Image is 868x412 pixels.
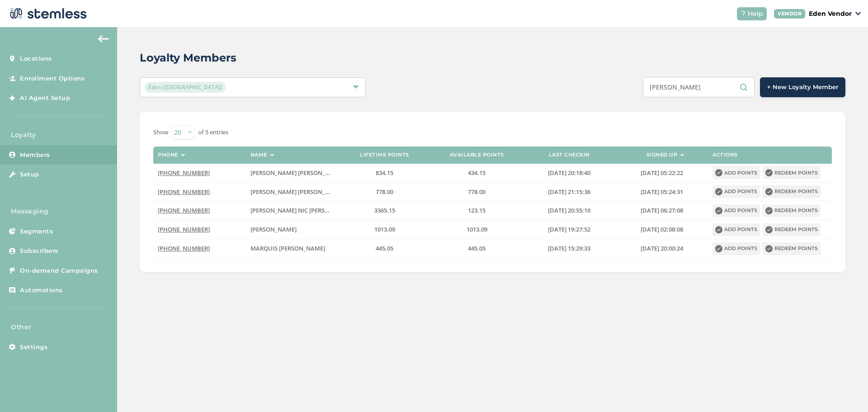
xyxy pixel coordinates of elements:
[435,226,519,233] label: 1013.09
[760,77,845,97] button: + New Loyalty Member
[158,207,241,214] label: (918) 759-8411
[158,152,178,158] label: Phone
[343,245,426,252] label: 445.05
[376,244,393,252] span: 445.05
[774,9,805,19] div: VENDOR
[767,83,838,92] span: + New Loyalty Member
[250,169,334,177] label: Taylor Briann Fixico
[468,206,486,214] span: 123.15
[250,207,334,214] label: TAYLOR NIC FIXICO
[343,169,426,177] label: 834.15
[712,185,760,198] button: Add points
[712,166,760,179] button: Add points
[181,154,185,156] img: icon-sort-1e1d7615.svg
[374,206,395,214] span: 3365.15
[250,188,344,196] span: [PERSON_NAME] [PERSON_NAME]
[374,225,395,233] span: 1013.09
[763,242,821,255] button: Redeem points
[741,11,746,16] img: icon-help-white-03924b79.svg
[823,369,868,412] iframe: Chat Widget
[641,206,683,214] span: [DATE] 06:27:08
[468,244,486,252] span: 445.05
[763,185,821,198] button: Redeem points
[250,245,334,252] label: MARQUIS DION FIXICO
[620,207,703,214] label: 2024-01-22 06:27:08
[158,188,241,196] label: (918) 752-5178
[158,226,241,233] label: (918) 758-6480
[680,154,684,156] img: icon-sort-1e1d7615.svg
[250,152,267,158] label: Name
[20,54,52,63] span: Locations
[435,188,519,196] label: 778.00
[98,35,109,43] img: icon-arrow-back-accent-c549486e.svg
[198,128,228,137] label: of 5 entries
[548,225,590,233] span: [DATE] 19:27:52
[20,94,70,103] span: AI Agent Setup
[158,206,210,214] span: [PHONE_NUMBER]
[250,225,297,233] span: [PERSON_NAME]
[158,245,241,252] label: (405) 915-9642
[468,188,486,196] span: 778.00
[646,152,678,158] label: Signed up
[250,206,355,214] span: [PERSON_NAME] NIC [PERSON_NAME]
[548,206,590,214] span: [DATE] 20:55:10
[158,225,210,233] span: [PHONE_NUMBER]
[712,223,760,236] button: Add points
[250,244,325,252] span: MARQUIS [PERSON_NAME]
[712,242,760,255] button: Add points
[20,74,85,83] span: Enrollment Options
[548,188,590,196] span: [DATE] 21:15:36
[620,169,703,177] label: 2024-01-22 05:22:22
[153,128,168,137] label: Show
[641,244,683,252] span: [DATE] 20:00:24
[641,225,683,233] span: [DATE] 02:08:08
[763,204,821,217] button: Redeem points
[376,188,393,196] span: 778.00
[528,188,611,196] label: 2022-12-22 21:15:36
[763,166,821,179] button: Redeem points
[145,82,226,93] span: Eden ([GEOGRAPHIC_DATA])
[528,207,611,214] label: 2025-08-29 20:55:10
[549,152,590,158] label: Last checkin
[7,5,87,23] img: logo-dark-0685b13c.svg
[20,286,63,295] span: Automations
[158,244,210,252] span: [PHONE_NUMBER]
[467,225,487,233] span: 1013.09
[250,188,334,196] label: Brent Leee Fixico
[528,226,611,233] label: 2025-08-31 19:27:52
[250,226,334,233] label: Emily Yona Fixico
[643,77,755,97] input: Search
[20,266,98,275] span: On-demand Campaigns
[809,9,852,19] p: Eden Vendor
[620,245,703,252] label: 2025-05-02 20:00:24
[158,169,210,177] span: [PHONE_NUMBER]
[763,223,821,236] button: Redeem points
[528,245,611,252] label: 2025-05-10 15:29:33
[641,169,683,177] span: [DATE] 05:22:22
[450,152,504,158] label: Available points
[548,244,590,252] span: [DATE] 15:29:33
[20,343,47,352] span: Settings
[360,152,409,158] label: Lifetime points
[376,169,393,177] span: 834.15
[435,207,519,214] label: 123.15
[435,169,519,177] label: 434.15
[712,204,760,217] button: Add points
[20,227,53,236] span: Segments
[270,154,274,156] img: icon-sort-1e1d7615.svg
[620,226,703,233] label: 2024-07-15 02:08:08
[343,226,426,233] label: 1013.09
[748,9,763,19] span: Help
[158,188,210,196] span: [PHONE_NUMBER]
[140,50,236,66] h2: Loyalty Members
[20,170,39,179] span: Setup
[435,245,519,252] label: 445.05
[548,169,590,177] span: [DATE] 20:18:40
[620,188,703,196] label: 2024-01-22 05:24:31
[20,151,50,160] span: Members
[468,169,486,177] span: 434.15
[708,147,832,164] th: Actions
[20,246,58,256] span: Subscribers
[343,188,426,196] label: 778.00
